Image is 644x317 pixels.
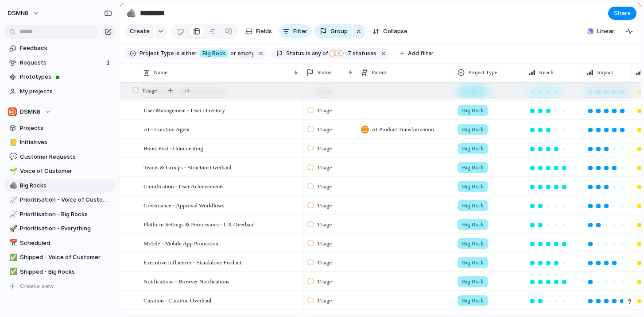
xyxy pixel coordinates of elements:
[144,162,232,172] span: Teams & Groups - Structure Overhaul
[4,6,44,20] button: DSMN8
[539,68,553,77] span: Reach
[4,85,115,98] a: My projects
[202,50,225,57] span: Big Rock
[20,239,112,248] span: Scheduled
[20,44,112,53] span: Feedback
[317,201,332,210] span: Triage
[8,9,28,18] span: DSMN8
[608,7,636,20] button: Share
[9,180,16,191] div: 🪨
[20,58,104,67] span: Requests
[20,181,112,190] span: Big Rocks
[183,86,189,95] span: 24
[242,24,275,38] button: Fields
[408,50,434,57] span: Add filter
[198,49,256,58] button: Big Rockor empty
[4,222,115,235] a: 🚀Prioritisation - Everything
[584,25,618,38] button: Linear
[8,210,17,219] button: 📈
[20,210,112,219] span: Prioritisation - Big Rocks
[20,138,112,147] span: Initiatives
[8,239,17,248] button: 📅
[317,163,332,172] span: Triage
[8,267,17,276] button: ✅
[330,27,348,36] span: Group
[317,106,332,115] span: Triage
[4,105,115,118] button: DSMN8
[8,224,17,233] button: 🚀
[462,201,484,210] span: Big Rock
[329,49,378,58] button: 7 statuses
[8,253,17,262] button: ✅
[310,50,328,57] span: any of
[144,276,229,286] span: Notifications - Browser Notifications
[4,237,115,250] div: 📅Scheduled
[4,136,115,149] a: 📒Initiatives
[4,164,115,178] a: 🌱Voice of Customer
[9,238,16,248] div: 📅
[345,50,376,57] span: statuses
[106,58,112,67] span: 1
[4,179,115,192] a: 🪨Big Rocks
[8,181,17,190] button: 🪨
[383,27,407,36] span: Collapse
[462,220,484,229] span: Big Rock
[144,238,218,248] span: Mobile - Mobile App Promotion
[8,153,17,161] button: 💬
[9,267,16,277] div: ✅
[20,282,54,290] span: Create view
[20,253,112,262] span: Shipped - Voice of Customer
[317,68,331,77] span: Status
[317,277,332,286] span: Triage
[9,152,16,162] div: 💬
[462,258,484,267] span: Big Rock
[124,6,138,20] button: 🪨
[9,224,16,234] div: 🚀
[140,50,174,57] span: Project Type
[4,265,115,279] a: ✅Shipped - Big Rocks
[462,239,484,248] span: Big Rock
[462,277,484,286] span: Big Rock
[317,296,332,305] span: Triage
[8,195,17,204] button: 📈
[614,9,631,18] span: Share
[317,258,332,267] span: Triage
[144,200,224,210] span: Governance - Approval Workflows
[20,167,112,176] span: Voice of Customer
[279,24,311,38] button: Filter
[4,251,115,264] a: ✅Shipped - Voice of Customer
[4,208,115,221] a: 📈Prioritisation - Big Rocks
[317,239,332,248] span: Triage
[4,193,115,206] a: 📈Prioritisation - Voice of Customer
[144,143,203,153] span: Boost Post - Commenting
[9,195,16,205] div: 📈
[4,279,115,293] button: Create view
[20,153,112,161] span: Customer Requests
[144,181,224,191] span: Gamification - User Achievements
[4,42,115,55] a: Feedback
[345,50,353,57] span: 7
[20,224,112,233] span: Prioritisation - Everything
[144,295,211,305] span: Curation - Curation Overhaul
[130,27,150,36] span: Create
[317,144,332,153] span: Triage
[144,257,241,267] span: Executive Influencer - Standalone Product
[9,137,16,148] div: 📒
[20,107,40,116] span: DSMN8
[20,195,112,204] span: Prioritisation - Voice of Customer
[372,125,434,134] span: AI Product Transformation
[462,106,484,115] span: Big Rock
[4,70,115,84] a: Prototypes
[597,27,614,36] span: Linear
[293,27,307,36] span: Filter
[4,150,115,164] a: 💬Customer Requests
[317,220,332,229] span: Triage
[9,252,16,263] div: ✅
[154,68,167,77] span: Name
[180,50,197,57] span: either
